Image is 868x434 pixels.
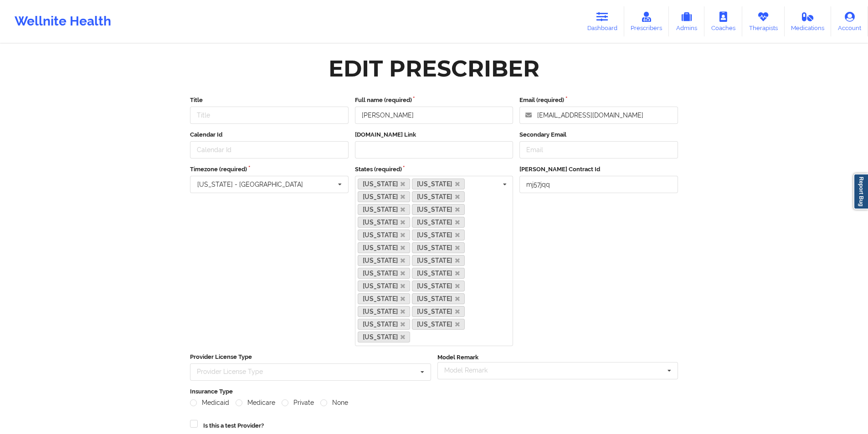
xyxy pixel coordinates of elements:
[412,217,465,228] a: [US_STATE]
[519,96,678,105] label: Email (required)
[519,176,678,193] input: Deel Contract Id
[519,141,678,158] input: Email
[412,204,465,215] a: [US_STATE]
[190,96,349,105] label: Title
[519,130,678,139] label: Secondary Email
[358,306,411,317] a: [US_STATE]
[624,6,669,36] a: Prescribers
[358,230,411,240] a: [US_STATE]
[831,6,868,36] a: Account
[190,141,349,158] input: Calendar Id
[358,242,411,253] a: [US_STATE]
[320,399,348,407] label: None
[329,54,539,83] div: Edit Prescriber
[412,268,465,279] a: [US_STATE]
[190,165,349,174] label: Timezone (required)
[412,293,465,304] a: [US_STATE]
[412,242,465,253] a: [US_STATE]
[519,107,678,124] input: Email address
[853,174,868,209] a: Report Bug
[358,319,411,330] a: [US_STATE]
[358,268,411,279] a: [US_STATE]
[203,421,264,430] label: Is this a test Provider?
[358,255,411,266] a: [US_STATE]
[236,399,275,407] label: Medicare
[355,107,514,124] input: Full name
[742,6,785,36] a: Therapists
[197,181,303,188] div: [US_STATE] - [GEOGRAPHIC_DATA]
[282,399,314,407] label: Private
[442,365,501,376] div: Model Remark
[412,306,465,317] a: [US_STATE]
[190,352,431,362] label: Provider License Type
[412,191,465,202] a: [US_STATE]
[437,353,478,362] label: Model Remark
[358,179,411,189] a: [US_STATE]
[412,179,465,189] a: [US_STATE]
[412,230,465,240] a: [US_STATE]
[190,107,349,124] input: Title
[358,204,411,215] a: [US_STATE]
[412,281,465,291] a: [US_STATE]
[412,255,465,266] a: [US_STATE]
[195,367,276,377] div: Provider License Type
[190,399,229,407] label: Medicaid
[519,165,678,174] label: [PERSON_NAME] Contract Id
[704,6,742,36] a: Coaches
[358,217,411,228] a: [US_STATE]
[358,191,411,202] a: [US_STATE]
[190,130,349,139] label: Calendar Id
[355,165,514,174] label: States (required)
[358,293,411,304] a: [US_STATE]
[412,319,465,330] a: [US_STATE]
[358,281,411,291] a: [US_STATE]
[355,130,514,139] label: [DOMAIN_NAME] Link
[580,6,624,36] a: Dashboard
[669,6,704,36] a: Admins
[358,332,411,342] a: [US_STATE]
[355,96,514,105] label: Full name (required)
[785,6,832,36] a: Medications
[190,387,678,396] label: Insurance Type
